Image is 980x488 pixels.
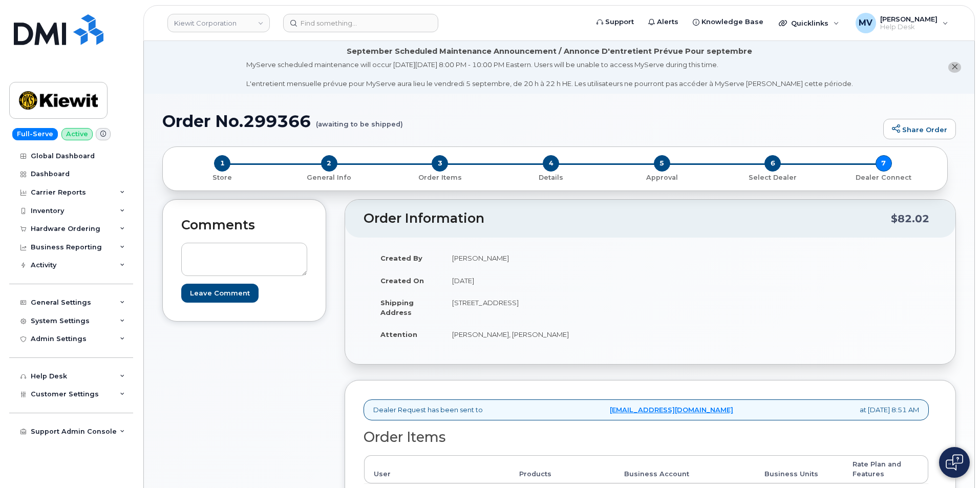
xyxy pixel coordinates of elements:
[500,173,603,182] p: Details
[389,173,492,182] p: Order Items
[316,112,403,128] small: (awaiting to be shipped)
[181,218,307,232] h2: Comments
[543,155,559,172] span: 4
[883,119,956,139] a: Share Order
[347,46,752,57] div: September Scheduled Maintenance Announcement / Annonce D'entretient Prévue Pour septembre
[948,62,961,73] button: close notification
[610,173,713,182] p: Approval
[891,209,929,228] div: $82.02
[755,455,843,483] th: Business Units
[380,277,424,285] strong: Created On
[380,330,417,338] strong: Attention
[615,455,756,483] th: Business Account
[843,455,928,483] th: Rate Plan and Features
[606,172,717,182] a: 5 Approval
[443,269,643,292] td: [DATE]
[432,155,448,172] span: 3
[364,430,929,445] h2: Order Items
[946,454,963,471] img: Open chat
[443,247,643,269] td: [PERSON_NAME]
[380,299,414,316] strong: Shipping Address
[162,112,878,130] h1: Order No.299366
[443,323,643,346] td: [PERSON_NAME], [PERSON_NAME]
[171,172,274,182] a: 1 Store
[364,455,510,483] th: User
[278,173,381,182] p: General Info
[181,284,259,303] input: Leave Comment
[717,172,828,182] a: 6 Select Dealer
[510,455,615,483] th: Products
[610,405,733,415] a: [EMAIL_ADDRESS][DOMAIN_NAME]
[214,155,230,172] span: 1
[274,172,385,182] a: 2 General Info
[654,155,670,172] span: 5
[364,399,929,420] div: Dealer Request has been sent to at [DATE] 8:51 AM
[443,291,643,323] td: [STREET_ADDRESS]
[764,155,781,172] span: 6
[380,254,422,262] strong: Created By
[321,155,337,172] span: 2
[496,172,607,182] a: 4 Details
[175,173,270,182] p: Store
[385,172,496,182] a: 3 Order Items
[246,60,853,89] div: MyServe scheduled maintenance will occur [DATE][DATE] 8:00 PM - 10:00 PM Eastern. Users will be u...
[364,211,891,226] h2: Order Information
[721,173,824,182] p: Select Dealer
